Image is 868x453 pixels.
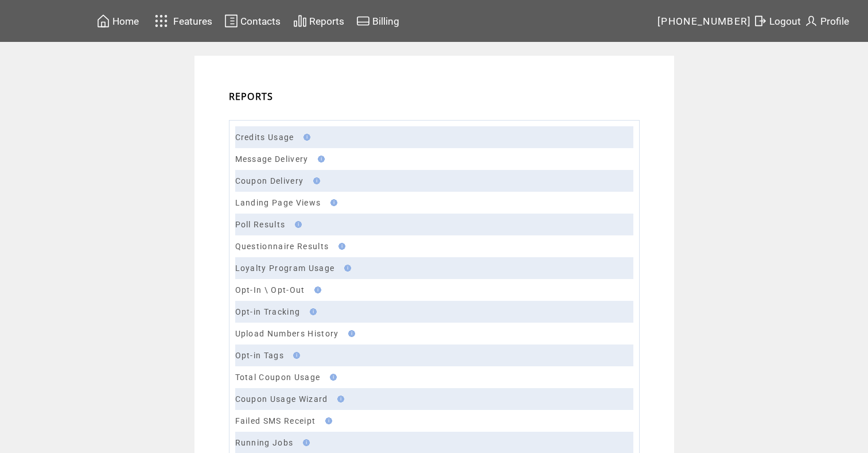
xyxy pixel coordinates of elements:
span: Billing [372,16,399,27]
a: Coupon Usage Wizard [235,394,328,404]
a: Profile [803,12,851,30]
a: Reports [291,12,346,30]
img: help.gif [322,417,332,424]
img: help.gif [300,134,310,141]
span: Home [112,16,139,27]
a: Logout [752,12,803,30]
img: help.gif [306,308,317,315]
img: help.gif [310,177,320,184]
img: chart.svg [293,14,307,28]
img: help.gif [334,396,344,402]
span: Profile [820,16,849,27]
img: help.gif [341,265,351,272]
a: Credits Usage [235,133,294,142]
span: Reports [309,16,344,27]
a: Features [150,10,215,32]
a: Opt-in Tags [235,351,285,360]
img: help.gif [311,286,321,293]
a: Home [95,12,141,30]
img: help.gif [290,352,300,359]
img: contacts.svg [224,14,238,28]
img: help.gif [335,243,345,250]
img: help.gif [327,199,337,206]
img: exit.svg [753,14,767,28]
img: help.gif [299,439,310,446]
a: Billing [355,12,401,30]
span: Contacts [240,16,281,27]
img: help.gif [326,374,337,381]
a: Opt-in Tracking [235,307,301,316]
span: Logout [769,16,801,27]
a: Total Coupon Usage [235,373,321,382]
img: help.gif [291,221,302,228]
img: creidtcard.svg [356,14,370,28]
a: Failed SMS Receipt [235,416,316,425]
a: Poll Results [235,220,286,229]
a: Contacts [223,12,282,30]
a: Landing Page Views [235,198,321,207]
img: home.svg [96,14,110,28]
span: Features [173,16,212,27]
a: Opt-In \ Opt-Out [235,285,305,295]
img: help.gif [345,330,355,337]
img: profile.svg [804,14,818,28]
a: Loyalty Program Usage [235,264,335,273]
img: features.svg [151,11,172,30]
a: Questionnaire Results [235,242,329,251]
a: Message Delivery [235,154,309,164]
a: Running Jobs [235,438,294,447]
a: Coupon Delivery [235,176,304,185]
span: REPORTS [229,90,274,103]
a: Upload Numbers History [235,329,339,338]
img: help.gif [314,156,325,162]
span: [PHONE_NUMBER] [657,16,752,27]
